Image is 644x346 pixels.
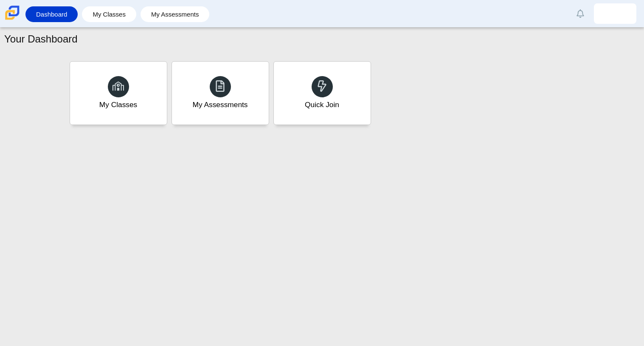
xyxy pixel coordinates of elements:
[3,16,21,23] a: Carmen School of Science & Technology
[273,61,371,125] a: Quick Join
[571,4,590,23] a: Alerts
[172,61,269,125] a: My Assessments
[70,61,167,125] a: My Classes
[4,32,78,46] h1: Your Dashboard
[3,4,21,22] img: Carmen School of Science & Technology
[305,99,339,110] div: Quick Join
[30,6,73,22] a: Dashboard
[594,3,636,24] a: ramiro.pastranomer.nQPlsg
[99,99,138,110] div: My Classes
[145,6,205,22] a: My Assessments
[193,99,248,110] div: My Assessments
[608,7,622,20] img: ramiro.pastranomer.nQPlsg
[86,6,132,22] a: My Classes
